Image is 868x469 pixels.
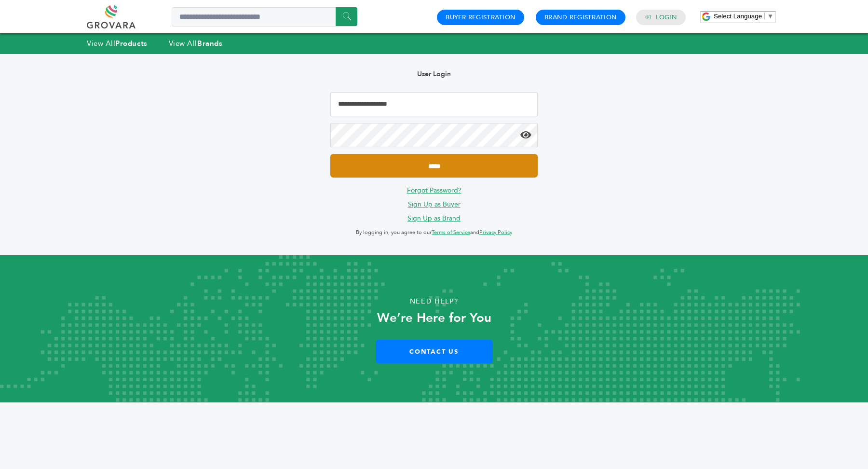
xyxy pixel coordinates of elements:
p: By logging in, you agree to our and [330,227,538,238]
strong: We’re Here for You [377,309,491,327]
span: ▼ [767,13,773,20]
input: Search a product or brand... [172,7,357,27]
input: Email Address [330,92,538,116]
span: Select Language [714,13,762,20]
a: Forgot Password? [407,186,461,195]
a: Select Language​ [714,13,773,20]
a: Login [656,13,677,22]
a: View AllBrands [169,39,223,48]
a: Sign Up as Buyer [408,200,461,209]
a: Brand Registration [544,13,617,22]
p: Need Help? [43,294,825,309]
a: Sign Up as Brand [407,214,461,223]
a: Contact Us [376,340,493,363]
strong: Products [115,39,147,48]
a: View AllProducts [87,39,148,48]
a: Buyer Registration [446,13,515,22]
strong: Brands [197,39,222,48]
a: Privacy Policy [479,229,512,236]
a: Terms of Service [432,229,470,236]
b: User Login [417,69,451,79]
input: Password [330,123,538,147]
